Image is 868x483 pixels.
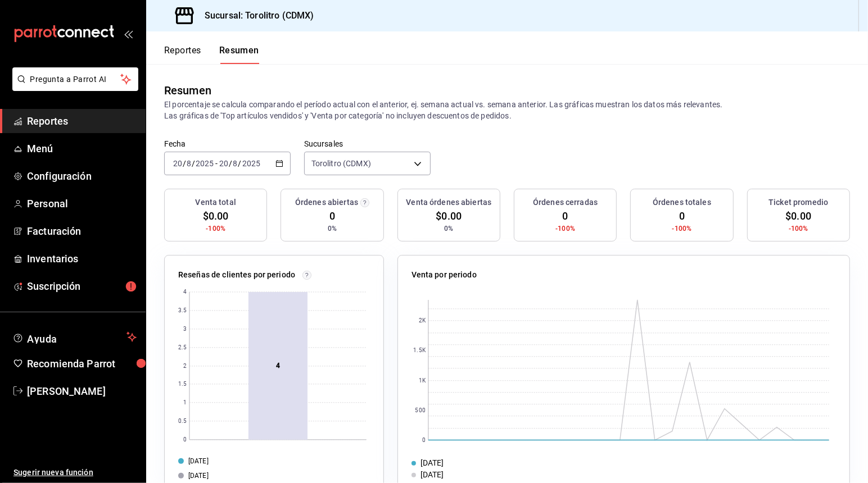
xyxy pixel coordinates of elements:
button: Reportes [164,45,201,64]
input: ---- [195,159,214,168]
input: ---- [242,159,261,168]
p: Venta por periodo [412,269,477,281]
text: 500 [415,408,425,414]
button: Pregunta a Parrot AI [12,67,138,91]
a: Pregunta a Parrot AI [8,81,138,93]
h3: Órdenes abiertas [295,197,358,208]
p: Reseñas de clientes por periodo [178,269,295,281]
span: Facturación [27,224,137,239]
button: open_drawer_menu [124,29,133,38]
span: Pregunta a Parrot AI [30,74,121,85]
span: / [192,159,195,168]
span: $0.00 [203,208,229,224]
text: 1.5K [413,348,426,354]
input: -- [219,159,229,168]
input: -- [186,159,192,168]
label: Sucursales [304,140,431,148]
button: Resumen [219,45,259,64]
span: Suscripción [27,279,137,294]
text: 2K [418,318,426,324]
span: Menú [27,141,137,156]
div: navigation tabs [164,45,259,64]
text: 2.5 [178,345,187,351]
h3: Venta total [195,197,236,208]
span: 0% [328,224,337,234]
h3: Ticket promedio [768,197,828,208]
span: Ayuda [27,330,122,344]
span: -100% [789,224,808,234]
text: 4 [183,289,187,295]
span: Personal [27,196,137,211]
span: $0.00 [436,208,462,224]
span: Sugerir nueva función [13,467,137,479]
text: 0 [183,437,187,443]
span: -100% [672,224,692,234]
input: -- [173,159,183,168]
h3: Órdenes cerradas [533,197,598,208]
text: 2 [183,363,187,370]
text: 0 [422,438,426,444]
text: 3.5 [178,308,187,314]
span: / [229,159,232,168]
span: / [238,159,242,168]
span: / [183,159,186,168]
span: Reportes [27,113,137,129]
p: El porcentaje se calcula comparando el período actual con el anterior, ej. semana actual vs. sema... [164,99,850,121]
div: [DATE] [178,456,370,466]
text: 1.5 [178,381,187,388]
text: 0.5 [178,418,187,425]
h3: Sucursal: Torolitro (CDMX) [196,9,314,22]
h3: Órdenes totales [653,197,711,208]
span: [PERSON_NAME] [27,384,137,399]
text: 3 [183,326,187,332]
span: 0 [329,208,335,224]
label: Fecha [164,140,291,148]
span: 0 [563,208,568,224]
span: Inventarios [27,251,137,266]
div: [DATE] [178,471,370,481]
div: [DATE] [421,457,444,469]
h3: Venta órdenes abiertas [406,197,491,208]
span: -100% [555,224,575,234]
text: 1K [418,378,426,384]
div: [DATE] [421,469,444,481]
span: - [215,159,218,168]
span: $0.00 [785,208,811,224]
input: -- [233,159,238,168]
span: 0 [679,208,685,224]
span: Recomienda Parrot [27,356,137,371]
span: 0% [444,224,453,234]
span: -100% [206,224,225,234]
span: Configuración [27,168,137,184]
text: 1 [183,400,187,406]
div: Resumen [164,82,211,99]
span: Torolitro (CDMX) [311,158,371,169]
